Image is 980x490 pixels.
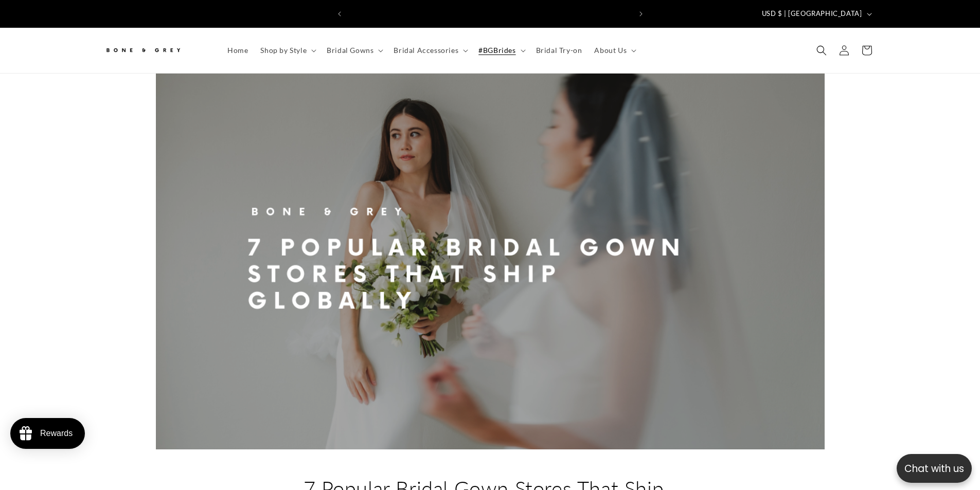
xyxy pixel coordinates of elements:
[40,429,73,438] div: Rewards
[227,46,248,55] span: Home
[100,38,211,63] a: Bone and Grey Bridal
[156,74,825,449] img: 7 Popular Bridal Gown Stores That Ship Globally | Bone and Grey Bridal | #BGBrides Blog
[327,46,373,55] span: Bridal Gowns
[630,4,652,24] button: Next announcement
[254,40,320,61] summary: Shop by Style
[756,4,876,24] button: USD $ | [GEOGRAPHIC_DATA]
[221,40,254,61] a: Home
[387,40,472,61] summary: Bridal Accessories
[260,46,307,55] span: Shop by Style
[104,42,182,59] img: Bone and Grey Bridal
[588,40,640,61] summary: About Us
[897,454,972,483] button: Open chatbox
[328,4,351,24] button: Previous announcement
[594,46,627,55] span: About Us
[810,39,833,62] summary: Search
[394,46,458,55] span: Bridal Accessories
[897,461,972,476] p: Chat with us
[320,40,387,61] summary: Bridal Gowns
[472,40,529,61] summary: #BGBrides
[762,9,862,19] span: USD $ | [GEOGRAPHIC_DATA]
[478,46,515,55] span: #BGBrides
[536,46,582,55] span: Bridal Try-on
[530,40,589,61] a: Bridal Try-on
